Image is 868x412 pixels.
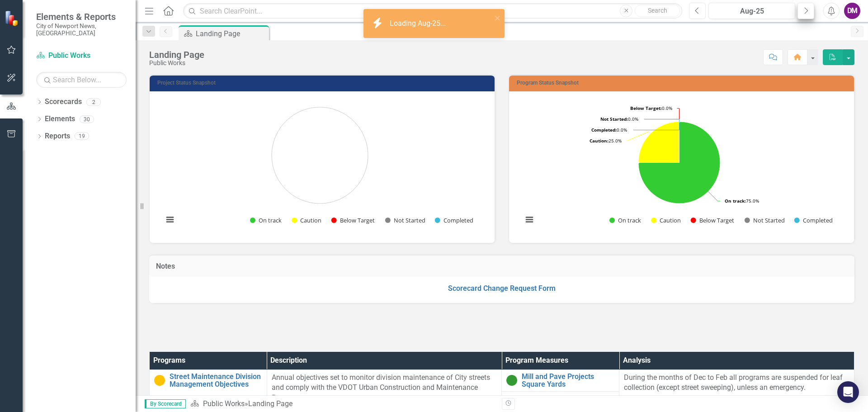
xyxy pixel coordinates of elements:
div: Loading Aug-25... [390,19,448,29]
button: Search [635,5,680,17]
p: Mill and Pave, Caution due to Equipment in Shop [624,395,849,409]
p: During the months of Dec to Feb all programs are suspended for leaf collection (except street swe... [624,373,849,395]
div: Landing Page [196,28,267,39]
h3: Notes [156,262,848,270]
span: By Scorecard [145,399,186,408]
button: Show Below Target [691,216,735,224]
img: ClearPoint Strategy [5,10,20,26]
svg: Interactive chart [159,98,481,234]
div: Aug-25 [712,6,792,17]
a: Public Works [203,399,245,408]
a: Reports [45,131,70,142]
text: 0.0% [630,105,672,111]
span: Annual objectives set to monitor division maintenance of City streets and comply with the VDOT Ur... [272,373,490,403]
img: Caution [154,375,165,386]
div: Chart. Highcharts interactive chart. [159,98,486,234]
input: Search Below... [36,72,127,88]
button: Show Not Started [385,216,425,224]
a: Mill and Pave Projects Square Yards [522,373,614,388]
div: 30 [80,115,94,123]
a: Curb and Gutter Replacement [522,394,614,410]
h3: Program Status Snapshot [517,80,849,86]
tspan: Not Started: [600,116,628,122]
button: Show Completed [794,216,833,224]
a: Scorecard Change Request Form [448,284,556,293]
div: Open Intercom Messenger [837,381,859,403]
a: Street Maintenance Division Management Objectives [170,373,262,388]
svg: Interactive chart [518,98,840,234]
text: 75.0% [725,198,759,204]
text: Not Started [394,216,425,224]
button: View chart menu, Chart [164,213,176,226]
input: Search ClearPoint... [183,3,682,19]
button: Show On track [250,216,282,224]
button: Show Caution [651,216,681,224]
tspan: On track: [725,198,746,204]
button: close [495,13,501,23]
path: Caution, 1. [638,122,679,162]
img: On Target [506,375,517,386]
div: » [190,399,495,409]
div: Landing Page [248,399,292,408]
text: 0.0% [600,116,638,122]
tspan: Caution: [590,137,609,144]
td: Double-Click to Edit Right Click for Context Menu [502,369,619,391]
tspan: Below Target: [630,105,662,111]
a: Scorecards [45,97,82,107]
text: Not Started [753,216,785,224]
div: Landing Page [149,50,204,60]
span: Elements & Reports [36,11,127,22]
path: On track, 3. [638,122,720,204]
div: Chart. Highcharts interactive chart. [518,98,845,234]
button: DM [844,3,860,19]
a: Public Works [36,51,127,61]
text: 25.0% [590,137,622,144]
button: Show Below Target [331,216,375,224]
button: Show Completed [435,216,473,224]
button: Aug-25 [708,3,795,19]
tspan: Completed: [591,127,617,133]
h3: Project Status Snapshot [157,80,490,86]
a: Elements [45,114,75,124]
button: Show Caution [292,216,321,224]
div: Public Works [149,60,204,66]
div: 19 [75,133,89,140]
text: 0.0% [591,127,627,133]
button: View chart menu, Chart [523,213,536,226]
button: Show On track [609,216,641,224]
button: Show Not Started [745,216,784,224]
div: 2 [86,98,101,106]
span: Search [648,7,667,14]
small: City of Newport News, [GEOGRAPHIC_DATA] [36,22,127,37]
